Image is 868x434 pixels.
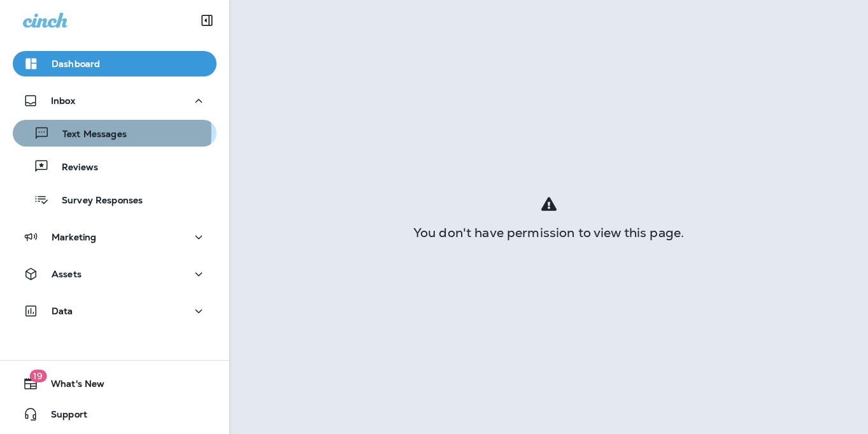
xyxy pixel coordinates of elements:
[229,228,868,238] div: You don't have permission to view this page.
[13,88,217,113] button: Inbox
[13,51,217,76] button: Dashboard
[52,269,82,279] p: Assets
[13,298,217,324] button: Data
[38,409,87,424] span: Support
[13,186,217,213] button: Survey Responses
[13,371,217,396] button: 19What's New
[38,379,104,394] span: What's New
[13,401,217,427] button: Support
[13,120,217,147] button: Text Messages
[49,162,98,174] p: Reviews
[51,96,75,106] p: Inbox
[13,224,217,250] button: Marketing
[50,129,127,141] p: Text Messages
[52,59,100,69] p: Dashboard
[29,370,46,382] span: 19
[189,8,225,33] button: Collapse Sidebar
[13,261,217,287] button: Assets
[52,232,96,242] p: Marketing
[52,306,73,316] p: Data
[13,153,217,180] button: Reviews
[49,195,143,207] p: Survey Responses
